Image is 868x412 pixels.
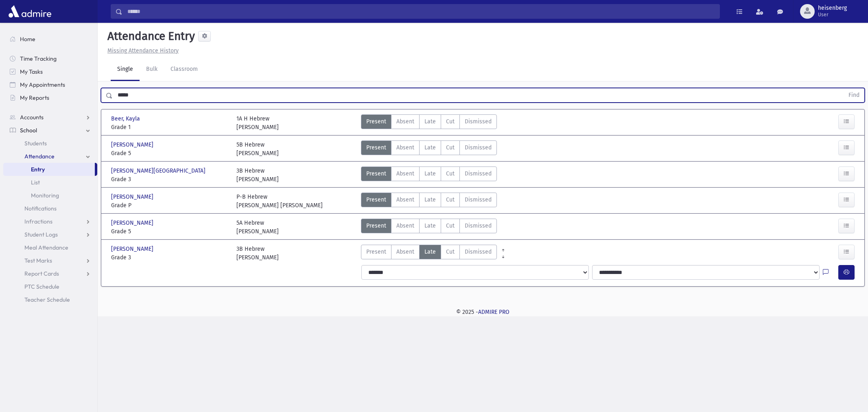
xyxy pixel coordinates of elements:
a: Attendance [3,150,97,163]
a: Student Logs [3,228,97,241]
span: Notifications [24,205,57,212]
span: Meal Attendance [24,244,68,251]
input: Search [122,4,719,19]
span: Beer, Kayla [111,114,142,123]
h5: Attendance Entry [104,29,195,43]
span: Student Logs [24,231,58,238]
span: Grade 5 [111,149,228,158]
a: Time Tracking [3,52,97,65]
a: PTC Schedule [3,280,97,293]
span: Dismissed [465,143,492,152]
span: Attendance [24,153,55,160]
div: 1A H Hebrew [PERSON_NAME] [236,114,279,131]
div: P-B Hebrew [PERSON_NAME] [PERSON_NAME] [236,193,323,210]
div: AttTypes [361,245,497,262]
span: Absent [396,143,414,152]
a: Entry [3,163,95,176]
span: Grade 1 [111,123,228,131]
span: Present [366,143,386,152]
span: Absent [396,248,414,256]
span: Cut [446,248,455,256]
span: Monitoring [31,192,59,199]
span: Dismissed [465,169,492,178]
span: Late [424,117,436,126]
button: Find [844,88,864,102]
a: Missing Attendance History [104,47,179,54]
div: 5B Hebrew [PERSON_NAME] [236,140,279,158]
span: Late [424,248,436,256]
span: Dismissed [465,195,492,204]
span: Entry [31,166,45,173]
span: Present [366,221,386,230]
span: User [818,11,847,18]
span: My Reports [20,94,49,101]
div: AttTypes [361,167,497,184]
a: List [3,176,97,189]
span: Dismissed [465,117,492,126]
u: Missing Attendance History [107,47,179,54]
a: Infractions [3,215,97,228]
span: My Appointments [20,81,65,88]
span: Report Cards [24,270,59,277]
span: [PERSON_NAME] [111,245,155,253]
span: Cut [446,195,455,204]
div: 3B Hebrew [PERSON_NAME] [236,167,279,184]
span: [PERSON_NAME] [111,219,155,227]
div: 3B Hebrew [PERSON_NAME] [236,245,279,262]
span: Home [20,35,35,43]
a: Notifications [3,202,97,215]
span: School [20,127,37,134]
div: © 2025 - [111,308,855,316]
span: [PERSON_NAME] [111,193,155,201]
a: Monitoring [3,189,97,202]
a: My Tasks [3,65,97,78]
span: Absent [396,169,414,178]
a: Meal Attendance [3,241,97,254]
a: School [3,124,97,137]
a: Students [3,137,97,150]
a: Bulk [140,58,164,81]
span: List [31,179,40,186]
span: Present [366,248,386,256]
span: Grade 5 [111,227,228,236]
span: Late [424,169,436,178]
a: Report Cards [3,267,97,280]
span: Accounts [20,114,44,121]
div: 5A Hebrew [PERSON_NAME] [236,219,279,236]
div: AttTypes [361,140,497,158]
a: Test Marks [3,254,97,267]
img: AdmirePro [7,3,53,20]
span: Late [424,143,436,152]
span: Cut [446,117,455,126]
span: My Tasks [20,68,43,75]
a: Home [3,33,97,46]
span: Present [366,195,386,204]
span: Present [366,117,386,126]
span: [PERSON_NAME][GEOGRAPHIC_DATA] [111,167,207,175]
span: Time Tracking [20,55,57,62]
span: Late [424,221,436,230]
span: [PERSON_NAME] [111,140,155,149]
span: PTC Schedule [24,283,59,290]
span: Absent [396,117,414,126]
span: Absent [396,195,414,204]
a: Accounts [3,111,97,124]
div: AttTypes [361,114,497,131]
a: My Reports [3,91,97,104]
a: Single [111,58,140,81]
span: Late [424,195,436,204]
a: Classroom [164,58,204,81]
span: Teacher Schedule [24,296,70,303]
span: Grade 3 [111,253,228,262]
span: Absent [396,221,414,230]
span: Cut [446,143,455,152]
div: AttTypes [361,193,497,210]
a: Teacher Schedule [3,293,97,306]
span: Infractions [24,218,52,225]
a: ADMIRE PRO [478,309,509,316]
span: Present [366,169,386,178]
span: heisenberg [818,5,847,11]
span: Dismissed [465,221,492,230]
span: Dismissed [465,248,492,256]
span: Grade P [111,201,228,210]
